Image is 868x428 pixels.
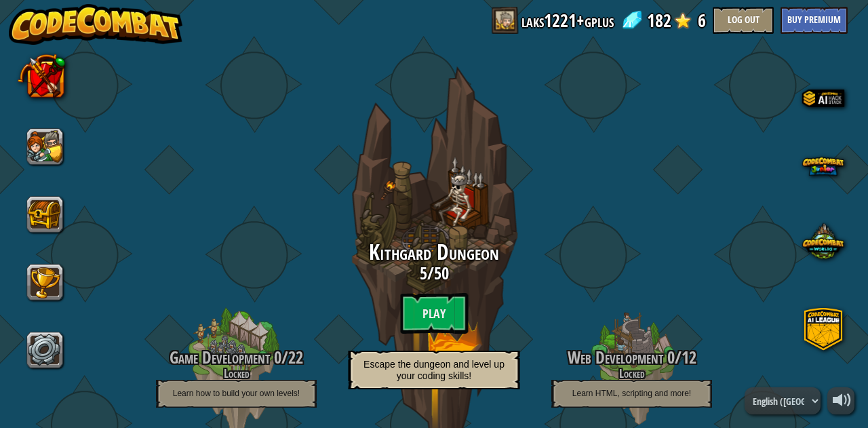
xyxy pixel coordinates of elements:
[420,262,427,285] span: 5
[781,7,848,34] button: Buy Premium
[521,7,614,34] a: laks1221+gplus
[9,4,182,45] img: CodeCombat - Learn how to code by playing a game
[524,349,739,367] h3: /
[129,349,344,367] h3: /
[170,346,270,369] span: Game Development
[713,7,774,34] button: Log Out
[663,346,675,369] span: 0
[568,346,663,369] span: Web Development
[400,293,468,334] btn: Play
[698,7,706,34] span: 6
[524,367,739,380] h4: Locked
[745,387,821,414] select: Languages
[827,387,854,414] button: Adjust volume
[173,389,300,398] span: Learn how to build your own levels!
[327,265,542,283] h3: /
[270,346,281,369] span: 0
[363,359,505,381] span: Escape the dungeon and level up your coding skills!
[572,389,691,398] span: Learn HTML, scripting and more!
[288,346,303,369] span: 22
[434,262,449,285] span: 50
[129,367,344,380] h4: Locked
[647,7,671,34] span: 182
[682,346,696,369] span: 12
[369,237,499,267] span: Kithgard Dungeon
